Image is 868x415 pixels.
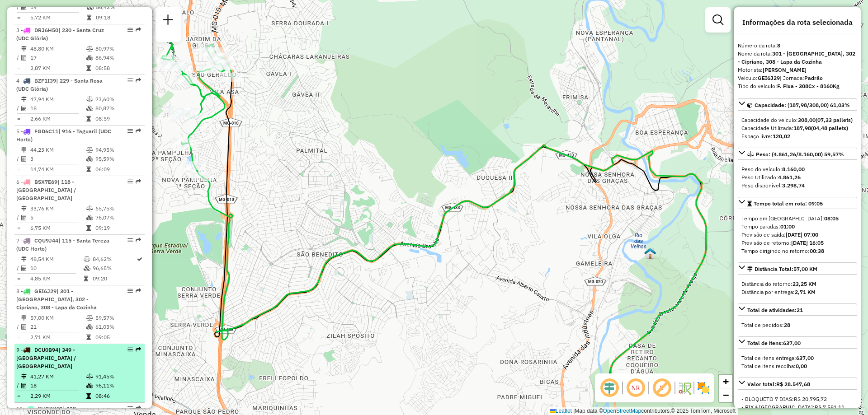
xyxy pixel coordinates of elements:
em: Rota exportada [136,406,141,411]
td: 5 [30,213,86,222]
td: 96,11% [95,381,141,390]
em: Rota exportada [136,288,141,294]
i: % de utilização da cubagem [86,324,93,330]
td: = [16,114,21,123]
td: 91,45% [95,372,141,381]
td: 6,75 KM [30,224,86,233]
i: % de utilização do peso [86,374,93,379]
span: Exibir rótulo [651,377,673,399]
span: R$ 7.581,11 [815,404,844,410]
strong: [DATE] 16:05 [791,239,824,246]
span: Ocultar deslocamento [599,377,620,399]
div: Previsão de saída: [741,231,854,239]
span: 6 - [16,178,76,201]
div: Distância Total:57,00 KM [738,276,857,300]
td: 41,27 KM [30,372,86,381]
i: % de utilização do peso [86,46,93,51]
td: 48,80 KM [30,44,86,53]
a: Total de atividades:21 [738,303,857,316]
img: Exibir/Ocultar setores [696,381,711,395]
strong: [DATE] 07:00 [786,231,818,238]
td: 86,94% [95,53,141,62]
td: 18 [30,381,86,390]
td: / [16,213,21,222]
i: % de utilização da cubagem [86,156,93,162]
span: 57,00 KM [793,266,817,272]
span: BZF1I39 [34,77,56,84]
td: 47,94 KM [30,95,86,104]
i: Distância Total [21,374,27,379]
img: Cross Santa Luzia [644,247,656,259]
i: Total de Atividades [21,383,27,388]
strong: 3.298,74 [782,182,805,189]
strong: 637,00 [783,340,801,346]
strong: 28 [784,322,790,328]
div: Total de atividades:21 [738,317,857,333]
td: 96,65% [92,264,136,273]
a: Exibir filtros [709,11,727,29]
td: / [16,53,21,62]
strong: 0,00 [796,363,807,369]
td: 48,54 KM [30,255,83,264]
td: 61,03% [95,322,141,331]
i: % de utilização da cubagem [86,383,93,388]
td: 2,29 KM [30,392,86,401]
em: Opções [127,179,133,184]
i: Tempo total em rota [86,393,91,399]
i: Total de Atividades [21,266,27,271]
strong: 8 [777,42,780,49]
span: 9 - [16,346,76,369]
span: | [573,408,575,414]
td: 56,42% [95,3,136,12]
strong: 08:05 [824,215,839,222]
td: 59,57% [95,313,141,322]
td: 65,75% [95,204,141,213]
td: = [16,224,21,233]
td: 08:46 [95,392,141,401]
td: 5,72 KM [30,13,86,22]
strong: 8.160,00 [782,166,805,173]
div: Tempo paradas: [741,223,854,231]
span: Capacidade: (187,98/308,00) 61,03% [755,102,850,108]
i: Tempo total em rota [86,167,91,172]
span: Ocultar NR [625,377,646,399]
td: 95,59% [95,154,141,163]
span: R$ 20.795,72 [794,396,827,402]
div: Veículo: [738,74,857,82]
td: 19 [30,3,86,12]
span: + [723,376,729,387]
strong: R$ 28.547,68 [776,381,810,387]
span: | 118 - [GEOGRAPHIC_DATA] / [GEOGRAPHIC_DATA] [16,178,76,201]
span: | 301 - [GEOGRAPHIC_DATA], 302 - Cipriano, 308 - Lapa da Cozinha [16,288,97,311]
i: Distância Total [21,147,27,153]
strong: GEI6J29 [758,75,780,81]
td: 06:09 [95,165,141,174]
em: Opções [127,78,133,83]
i: Distância Total [21,206,27,211]
td: / [16,381,21,390]
td: 09:05 [95,333,141,342]
td: 2,71 KM [30,333,86,342]
strong: 637,00 [796,354,814,361]
div: Nome da rota: [738,50,857,66]
strong: 01:00 [780,223,795,230]
em: Opções [127,288,133,294]
td: 14,74 KM [30,165,86,174]
div: Valor total: [747,380,810,388]
em: Rota exportada [136,78,141,83]
div: Tipo do veículo: [738,82,857,90]
td: 2,66 KM [30,114,86,123]
em: Opções [127,238,133,243]
em: Rota exportada [136,347,141,352]
i: Tempo total em rota [87,15,91,20]
div: Total de itens: [747,339,801,347]
td: 94,95% [95,145,141,154]
a: OpenStreetMap [603,408,642,414]
i: % de utilização da cubagem [86,55,93,61]
a: Total de itens:637,00 [738,336,857,349]
span: | 229 - Santa Rosa (UDC Glória) [16,77,103,92]
td: 80,97% [95,44,141,53]
a: Leaflet [550,408,572,414]
td: = [16,274,21,283]
td: 44,23 KM [30,145,86,154]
